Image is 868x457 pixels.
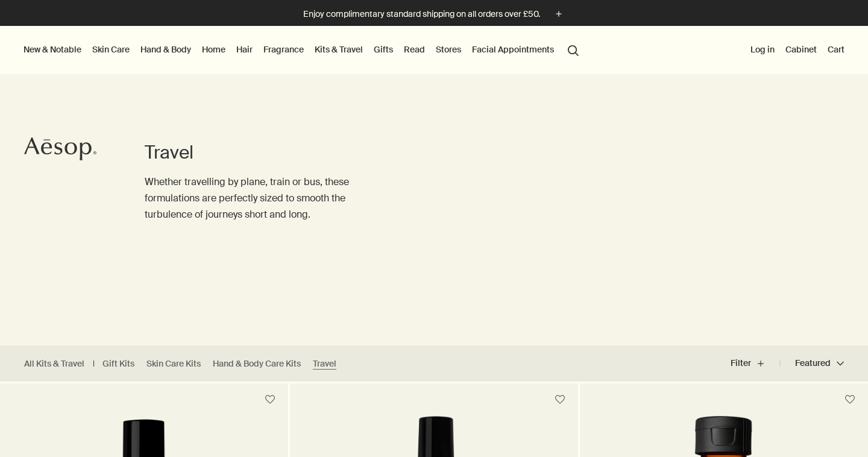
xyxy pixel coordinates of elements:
[145,140,386,165] h1: Travel
[146,358,201,370] a: Skin Care Kits
[312,42,365,57] a: Kits & Travel
[839,389,861,411] button: Save to cabinet
[433,42,464,57] button: Stores
[562,38,584,61] button: Open search
[783,42,819,57] a: Cabinet
[102,358,134,370] a: Gift Kits
[470,42,556,57] a: Facial Appointments
[371,42,395,57] a: Gifts
[313,358,336,370] a: Travel
[825,42,847,57] button: Cart
[24,137,96,161] svg: Aesop
[401,42,427,57] a: Read
[21,26,584,74] nav: primary
[213,358,301,370] a: Hand & Body Care Kits
[234,42,255,57] a: Hair
[303,8,540,20] p: Enjoy complimentary standard shipping on all orders over £50.
[303,7,565,21] button: Enjoy complimentary standard shipping on all orders over £50.
[90,42,132,57] a: Skin Care
[261,42,306,57] a: Fragrance
[748,42,777,57] button: Log in
[731,349,780,378] button: Filter
[200,42,228,57] a: Home
[138,42,193,57] a: Hand & Body
[145,174,386,223] p: Whether travelling by plane, train or bus, these formulations are perfectly sized to smooth the t...
[748,26,847,74] nav: supplementary
[24,358,84,370] a: All Kits & Travel
[21,134,99,167] a: Aesop
[780,349,844,378] button: Featured
[259,389,281,411] button: Save to cabinet
[21,42,84,57] button: New & Notable
[549,389,571,411] button: Save to cabinet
